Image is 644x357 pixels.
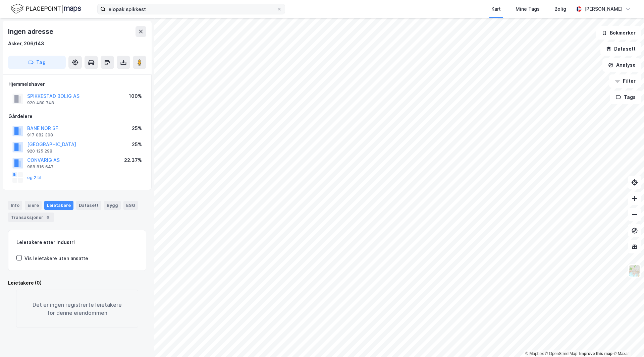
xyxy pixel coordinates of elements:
button: Filter [609,74,641,88]
div: Eiere [25,201,42,210]
div: Det er ingen registrerte leietakere for denne eiendommen [16,290,138,328]
div: Mine Tags [516,5,540,13]
a: OpenStreetMap [545,351,578,356]
div: Leietakere [44,201,73,210]
div: Hjemmelshaver [8,80,146,88]
img: logo.f888ab2527a4732fd821a326f86c7f29.svg [11,3,81,15]
div: 988 816 647 [27,164,54,170]
button: Bokmerker [596,26,641,40]
div: Info [8,201,22,210]
button: Analyse [602,58,641,72]
div: Ingen adresse [8,26,54,37]
div: Datasett [76,201,101,210]
div: Bolig [554,5,566,13]
div: [PERSON_NAME] [584,5,623,13]
div: Gårdeiere [8,112,146,120]
div: Kart [491,5,501,13]
div: 100% [129,92,142,100]
div: 920 480 748 [27,100,54,106]
div: ESG [123,201,138,210]
a: Mapbox [525,351,544,356]
div: Leietakere etter industri [16,238,138,246]
img: Z [628,264,641,277]
div: 6 [45,214,51,221]
div: Vis leietakere uten ansatte [24,254,88,262]
input: Søk på adresse, matrikkel, gårdeiere, leietakere eller personer [106,4,277,14]
a: Improve this map [579,351,612,356]
div: 25% [132,140,142,148]
div: 920 125 298 [27,148,52,154]
iframe: Chat Widget [610,325,644,357]
button: Tag [8,56,66,69]
div: Leietakere (0) [8,279,146,287]
button: Tags [610,91,641,104]
div: Kontrollprogram for chat [610,325,644,357]
button: Datasett [600,42,641,56]
div: 25% [132,124,142,132]
div: Transaksjoner [8,213,54,222]
div: 917 082 308 [27,132,53,138]
div: 22.37% [124,156,142,164]
div: Bygg [104,201,121,210]
div: Asker, 206/143 [8,40,44,48]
